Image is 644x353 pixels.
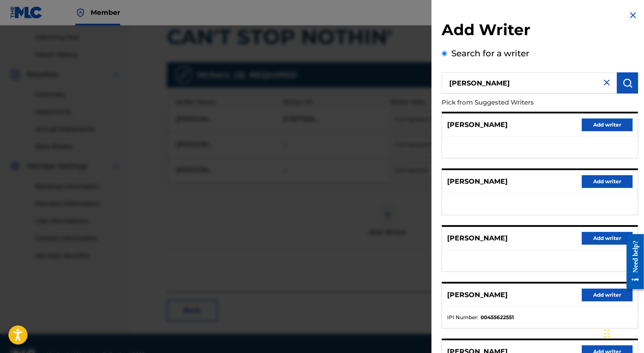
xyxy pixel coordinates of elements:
[582,232,633,245] button: Add writer
[620,228,644,296] iframe: Resource Center
[447,233,508,243] p: [PERSON_NAME]
[451,48,529,58] label: Search for a writer
[622,78,633,88] img: Search Works
[582,289,633,301] button: Add writer
[442,94,590,112] p: Pick from Suggested Writers
[481,314,514,321] strong: 00455622551
[582,175,633,188] button: Add writer
[75,8,86,18] img: Top Rightsholder
[442,20,638,42] h2: Add Writer
[447,290,508,300] p: [PERSON_NAME]
[602,312,644,353] iframe: Chat Widget
[602,77,612,88] img: close
[447,176,508,187] p: [PERSON_NAME]
[91,8,120,17] span: Member
[604,321,609,346] div: Drag
[447,120,508,130] p: [PERSON_NAME]
[447,314,478,321] span: IPI Number :
[442,72,617,94] input: Search writer's name or IPI Number
[582,119,633,131] button: Add writer
[10,6,43,19] img: MLC Logo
